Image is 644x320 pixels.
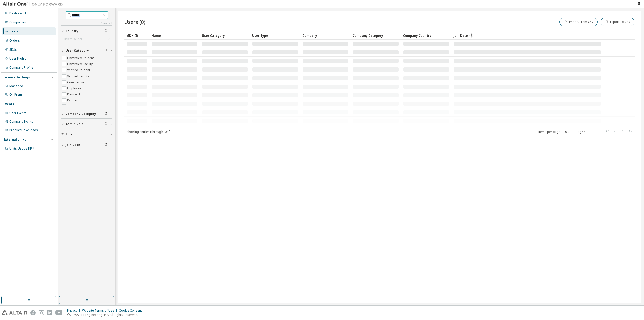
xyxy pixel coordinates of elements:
span: Clear filter [105,49,108,53]
img: altair_logo.svg [2,310,27,315]
button: Company Category [61,108,112,119]
div: On Prem [9,93,22,97]
label: Commercial [67,79,86,85]
div: User Events [9,111,26,115]
div: User Category [202,31,248,40]
div: SKUs [9,48,17,52]
span: Users (0) [124,18,145,25]
button: Join Date [61,139,112,150]
span: User Category [66,49,89,53]
div: MDH ID [126,31,147,40]
span: Units Usage BI [9,146,34,151]
label: Unverified Student [67,55,95,61]
span: Join Date [453,33,468,38]
img: facebook.svg [30,310,36,315]
div: Click to select [62,37,82,41]
span: Admin Role [66,122,84,126]
div: Orders [9,39,20,43]
button: Import From CSV [559,18,598,26]
span: Page n. [576,129,600,135]
span: Join Date [66,143,80,147]
button: Role [61,129,112,140]
img: instagram.svg [39,310,44,315]
span: Showing entries 1 through 10 of 0 [127,130,171,134]
span: Items per page [538,129,571,135]
div: License Settings [3,75,30,79]
span: Clear filter [105,132,108,136]
label: Trial [67,103,74,110]
span: Clear filter [105,29,108,33]
span: Company Category [66,112,96,116]
span: Role [66,132,73,136]
div: Managed [9,84,23,88]
button: Export To CSV [601,18,634,26]
a: Clear all [61,21,112,25]
div: Privacy [67,309,82,313]
img: youtube.svg [55,310,63,315]
img: Altair One [3,2,65,7]
button: 10 [563,130,570,134]
span: Clear filter [105,122,108,126]
button: Admin Role [61,119,112,130]
div: Cookie Consent [119,309,145,313]
label: Unverified Faculty [67,61,94,67]
div: Company Events [9,120,33,124]
span: Country [66,29,78,33]
div: Company Category [353,31,399,40]
div: Company Profile [9,66,33,70]
div: Company [302,31,349,40]
span: Clear filter [105,143,108,147]
div: Dashboard [9,11,26,15]
div: User Type [252,31,298,40]
span: Clear filter [105,112,108,116]
div: Company Country [403,31,449,40]
div: Click to select [61,36,112,42]
div: Product Downloads [9,128,38,132]
div: Website Terms of Use [82,309,119,313]
div: Name [151,31,198,40]
img: linkedin.svg [47,310,52,315]
label: Partner [67,97,79,103]
label: Employee [67,85,82,91]
p: © 2025 Altair Engineering, Inc. All Rights Reserved. [67,313,145,317]
button: User Category [61,45,112,56]
svg: Date when the user was first added or directly signed up. If the user was deleted and later re-ad... [469,33,474,38]
div: User Profile [9,57,26,61]
button: Country [61,26,112,37]
label: Prospect [67,91,81,97]
div: Users [9,29,19,33]
div: External Links [3,138,26,142]
label: Verified Faculty [67,73,90,79]
div: Companies [9,20,26,24]
div: Events [3,102,14,106]
label: Verified Student [67,67,91,73]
